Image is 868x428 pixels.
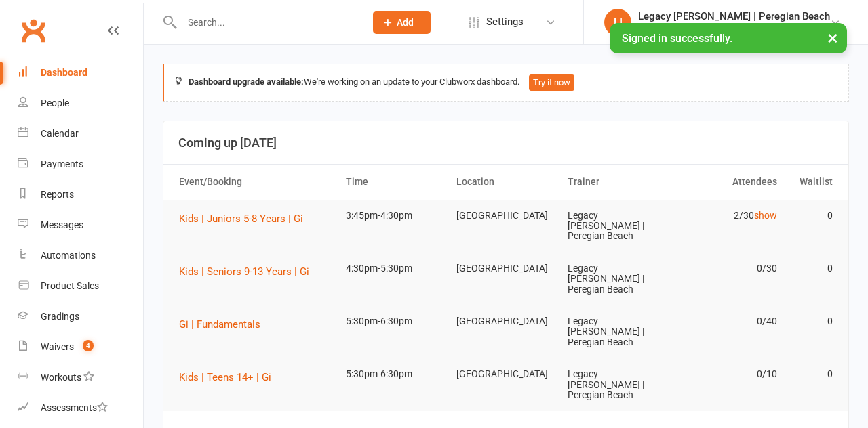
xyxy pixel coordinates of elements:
td: Legacy [PERSON_NAME] | Peregian Beach [561,358,673,411]
button: Gi | Fundamentals [179,316,270,333]
div: People [41,98,69,108]
span: Gi | Fundamentals [179,318,260,330]
td: Legacy [PERSON_NAME] | Peregian Beach [561,253,673,305]
th: Trainer [561,165,673,199]
button: Kids | Juniors 5-8 Years | Gi [179,211,313,227]
button: Kids | Teens 14+ | Gi [179,369,281,385]
a: Payments [18,149,143,179]
a: Messages [18,210,143,240]
button: Add [373,11,431,34]
a: show [754,210,777,221]
div: Messages [41,219,83,230]
a: Calendar [18,119,143,149]
a: Dashboard [18,58,143,88]
span: Kids | Juniors 5-8 Years | Gi [179,213,303,225]
th: Event/Booking [173,165,340,199]
a: Assessments [18,393,143,423]
div: Calendar [41,128,79,139]
div: Legacy [PERSON_NAME] [638,22,830,35]
div: Reports [41,189,74,200]
th: Waitlist [783,165,839,199]
div: Gradings [41,311,79,322]
div: Product Sales [41,280,99,291]
span: Add [397,17,414,28]
span: Signed in successfully. [622,32,732,45]
td: 3:45pm-4:30pm [340,200,451,232]
div: Payments [41,158,83,169]
td: 5:30pm-6:30pm [340,358,451,390]
td: [GEOGRAPHIC_DATA] [450,305,561,337]
td: 0 [783,358,839,390]
td: [GEOGRAPHIC_DATA] [450,200,561,232]
a: Workouts [18,362,143,393]
button: Kids | Seniors 9-13 Years | Gi [179,263,319,280]
td: 4:30pm-5:30pm [340,253,451,284]
td: 0/10 [672,358,783,390]
div: Dashboard [41,67,87,78]
span: Settings [486,7,524,37]
div: Assessments [41,402,108,413]
div: Waivers [41,341,74,352]
td: 0/30 [672,253,783,284]
td: 0 [783,200,839,232]
th: Attendees [672,165,783,199]
td: 0/40 [672,305,783,337]
a: Waivers 4 [18,332,143,362]
td: Legacy [PERSON_NAME] | Peregian Beach [561,305,673,358]
span: Kids | Seniors 9-13 Years | Gi [179,265,309,278]
div: Legacy [PERSON_NAME] | Peregian Beach [638,10,830,22]
td: 0 [783,305,839,337]
td: 0 [783,253,839,284]
td: 5:30pm-6:30pm [340,305,451,337]
td: [GEOGRAPHIC_DATA] [450,253,561,284]
div: L| [604,9,631,36]
strong: Dashboard upgrade available: [189,77,304,87]
td: [GEOGRAPHIC_DATA] [450,358,561,390]
div: We're working on an update to your Clubworx dashboard. [163,64,849,102]
td: Legacy [PERSON_NAME] | Peregian Beach [561,200,673,253]
a: Gradings [18,301,143,332]
a: Reports [18,179,143,210]
a: Clubworx [16,14,50,47]
input: Search... [178,13,355,32]
span: Kids | Teens 14+ | Gi [179,371,271,383]
a: Product Sales [18,271,143,301]
a: People [18,88,143,119]
div: Automations [41,250,96,261]
td: 2/30 [672,200,783,232]
a: Automations [18,240,143,271]
th: Location [450,165,561,199]
th: Time [340,165,451,199]
h3: Coming up [DATE] [178,136,833,150]
button: × [821,23,845,52]
span: 4 [83,340,94,351]
div: Workouts [41,372,81,383]
button: Try it now [529,74,574,91]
